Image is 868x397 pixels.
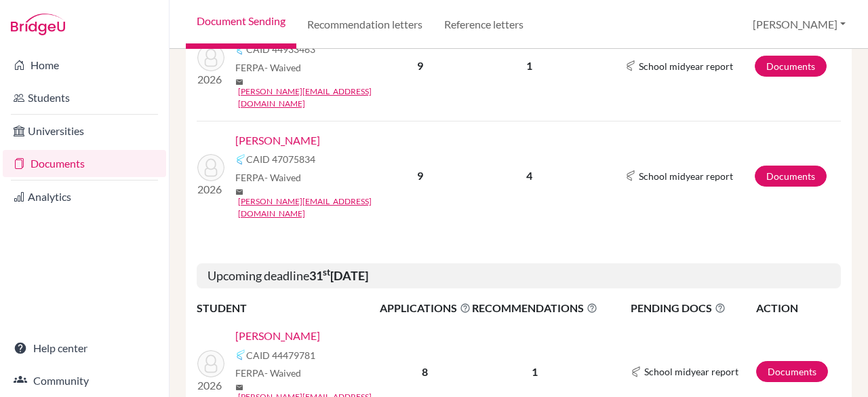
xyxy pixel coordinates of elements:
span: mail [235,78,243,86]
img: Borio, Ornella [197,350,224,377]
a: Community [3,367,166,394]
img: Common App logo [235,154,246,165]
span: FERPA [235,170,301,185]
span: FERPA [235,60,301,75]
span: - Waived [264,172,301,183]
span: RECOMMENDATIONS [472,300,597,316]
img: Common App logo [625,170,636,181]
p: 2026 [197,71,224,88]
span: CAID 44479781 [246,348,315,362]
span: APPLICATIONS [380,300,471,316]
a: [PERSON_NAME] [235,132,320,149]
a: Documents [755,56,827,77]
img: Williams, Elizabeth [197,154,224,181]
span: School midyear report [644,364,738,379]
a: Students [3,84,166,111]
span: - Waived [264,367,301,379]
span: School midyear report [639,59,733,73]
b: 31 [DATE] [309,268,368,283]
h5: Upcoming deadline [197,263,841,289]
a: Documents [3,150,166,177]
img: Grubba, Charles [197,44,224,71]
span: FERPA [235,366,301,380]
span: mail [235,383,243,392]
img: Common App logo [631,366,642,377]
span: CAID 44933463 [246,42,315,56]
span: PENDING DOCS [631,300,755,316]
a: [PERSON_NAME] [235,328,320,344]
a: [PERSON_NAME][EMAIL_ADDRESS][DOMAIN_NAME] [238,86,383,110]
p: 2026 [197,181,224,197]
sup: st [323,267,330,278]
p: 4 [467,168,592,184]
img: Common App logo [625,60,636,71]
span: - Waived [264,62,301,73]
a: Help center [3,335,166,362]
a: [PERSON_NAME][EMAIL_ADDRESS][DOMAIN_NAME] [238,195,383,220]
a: Documents [755,166,827,187]
span: School midyear report [639,169,733,183]
b: 8 [422,365,428,378]
th: ACTION [755,299,841,317]
th: STUDENT [197,299,379,317]
span: CAID 47075834 [246,152,315,166]
img: Bridge-U [11,14,65,35]
a: Analytics [3,183,166,210]
button: [PERSON_NAME] [747,12,852,37]
a: Universities [3,117,166,145]
p: 1 [467,58,592,74]
img: Common App logo [235,44,246,55]
p: 2026 [197,377,224,394]
p: 1 [472,364,597,380]
a: Documents [756,361,828,382]
a: Home [3,52,166,79]
b: 9 [417,59,423,72]
b: 9 [417,169,423,182]
img: Common App logo [235,349,246,360]
span: mail [235,188,243,196]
